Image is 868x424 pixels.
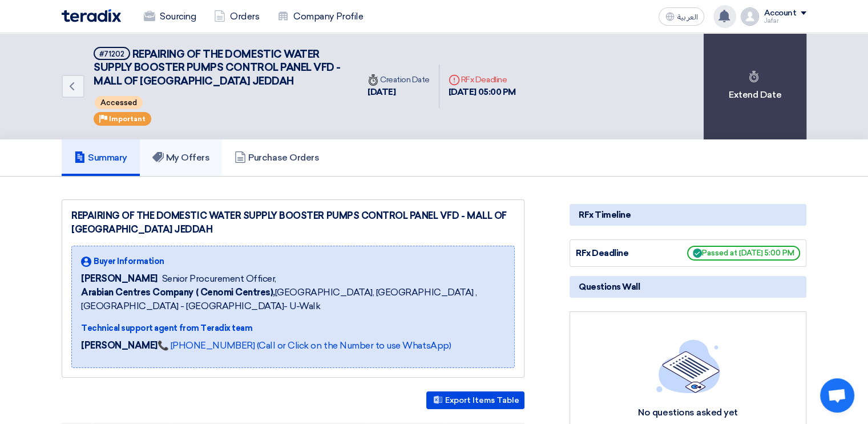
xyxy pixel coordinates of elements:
button: Export Items Table [426,391,524,409]
a: Purchase Orders [222,139,332,176]
span: Buyer Information [94,255,164,267]
img: Teradix logo [62,9,121,22]
div: RFx Timeline [570,204,806,226]
span: Questions Wall [579,281,640,293]
strong: [PERSON_NAME] [81,340,158,351]
div: Extend Date [704,33,806,139]
span: Important [109,115,146,123]
div: [DATE] 05:00 PM [449,86,516,99]
div: REPAIRING OF THE DOMESTIC WATER SUPPLY BOOSTER PUMPS CONTROL PANEL VFD - MALL OF [GEOGRAPHIC_DATA... [71,209,515,237]
span: Senior Procurement Officer, [162,272,276,286]
h5: Purchase Orders [235,152,319,163]
img: profile_test.png [741,7,759,26]
span: [PERSON_NAME] [81,272,158,286]
span: Accessed [95,96,143,109]
div: [DATE] [368,86,430,99]
button: العربية [659,7,704,26]
span: REPAIRING OF THE DOMESTIC WATER SUPPLY BOOSTER PUMPS CONTROL PANEL VFD - MALL OF [GEOGRAPHIC_DATA... [94,48,341,87]
div: Creation Date [368,74,430,86]
span: Passed at [DATE] 5:00 PM [687,246,800,261]
img: empty_state_list.svg [656,339,720,393]
div: Jafar [764,18,806,24]
h5: Summary [74,152,127,163]
div: RFx Deadline [576,247,661,260]
h5: REPAIRING OF THE DOMESTIC WATER SUPPLY BOOSTER PUMPS CONTROL PANEL VFD - MALL OF ARABIA JEDDAH [94,47,345,88]
div: RFx Deadline [449,74,516,86]
span: [GEOGRAPHIC_DATA], [GEOGRAPHIC_DATA] ,[GEOGRAPHIC_DATA] - [GEOGRAPHIC_DATA]- U-Walk [81,286,505,313]
h5: My Offers [152,152,210,163]
div: دردشة مفتوحة [820,378,854,413]
div: #71202 [99,50,124,58]
div: No questions asked yet [591,407,785,419]
div: Account [764,9,796,18]
span: العربية [677,13,697,21]
a: My Offers [140,139,223,176]
a: 📞 [PHONE_NUMBER] (Call or Click on the Number to use WhatsApp) [158,340,451,351]
a: Summary [62,139,140,176]
b: Arabian Centres Company ( Cenomi Centres), [81,287,275,298]
a: Company Profile [268,4,372,29]
div: Technical support agent from Teradix team [81,322,505,334]
a: Sourcing [135,4,205,29]
a: Orders [205,4,268,29]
